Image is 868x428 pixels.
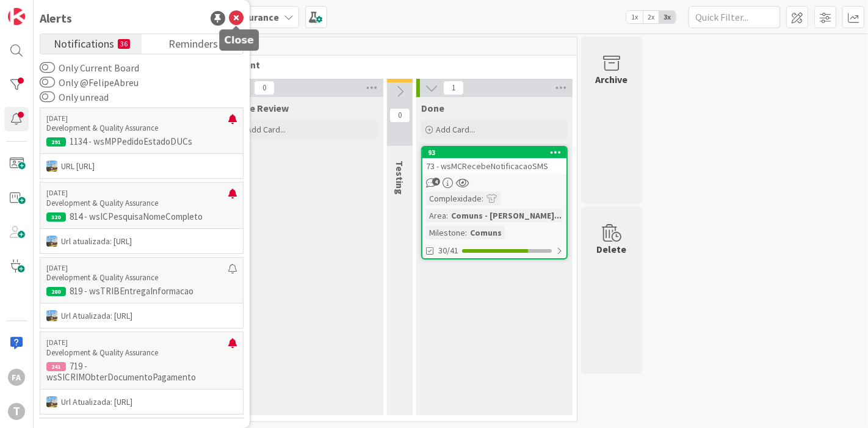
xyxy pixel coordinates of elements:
div: Comuns - [PERSON_NAME]... [448,209,565,222]
h5: Close [224,34,254,46]
p: [DATE] [46,264,228,272]
img: DG [46,161,57,172]
a: [DATE]Development & Quality Assurance320814 - wsICPesquisaNomeCompletoDGUrl atualizada: [URL] [40,182,244,253]
div: Alerts [40,9,72,27]
span: 1x [626,11,643,23]
input: Quick Filter... [689,6,780,28]
img: DG [46,236,57,247]
p: Url atualizada: [URL] [46,235,237,247]
p: 1134 - wsMPPedidoEstadoDUCs [46,136,237,147]
p: Url Atualizada: [URL] [46,310,237,322]
span: Development [200,59,562,71]
span: 3x [659,11,676,23]
span: Add Card... [436,124,475,135]
small: 36 [118,39,130,49]
label: Only unread [40,90,109,104]
label: Only Current Board [40,60,139,75]
p: [DATE] [46,338,228,347]
span: : [465,226,467,239]
div: 320 [46,212,66,222]
button: Only @FelipeAbreu [40,76,55,89]
div: 73 - wsMCRecebeNotificacaoSMS [422,158,566,174]
img: DG [46,310,57,321]
p: Url Atualizada: [URL] [46,396,237,408]
div: FA [8,369,25,386]
p: Development & Quality Assurance [46,347,228,358]
p: 814 - wsICPesquisaNomeCompleto [46,211,237,222]
span: Notifications [54,34,114,51]
div: Comuns [467,226,505,239]
span: 30/41 [438,244,458,257]
div: 291 [46,137,66,147]
p: [DATE] [46,114,228,123]
span: : [482,192,483,205]
div: T [8,403,25,420]
p: [DATE] [46,189,228,197]
p: Development & Quality Assurance [46,198,228,209]
span: Done [421,102,444,114]
span: 0 [389,108,410,123]
span: 0 [254,81,275,95]
img: Visit kanbanzone.com [8,8,25,25]
a: [DATE]Development & Quality Assurance280819 - wsTRIBEntregaInformacaoDGUrl Atualizada: [URL] [40,257,244,328]
div: 280 [46,287,66,296]
span: 1 [443,81,464,95]
span: Add Card... [247,124,286,135]
div: Complexidade [426,192,482,205]
p: Development & Quality Assurance [46,123,228,134]
div: Milestone [426,226,465,239]
p: 819 - wsTRIBEntregaInformacao [46,286,237,297]
label: Only @FelipeAbreu [40,75,139,90]
span: : [446,209,448,222]
span: 2x [643,11,659,23]
a: 9373 - wsMCRecebeNotificacaoSMSComplexidade:Area:Comuns - [PERSON_NAME]...Milestone:Comuns30/41 [421,146,568,259]
p: Development & Quality Assurance [46,272,228,283]
div: 93 [428,148,566,157]
p: URL [URL] [46,160,237,172]
span: Testing [394,161,406,195]
span: 4 [432,178,440,186]
div: 241 [46,362,66,371]
div: Archive [596,72,628,87]
span: Code Review [232,102,289,114]
a: [DATE]Development & Quality Assurance241719 - wsSICRIMObterDocumentoPagamentoDGUrl Atualizada: [URL] [40,332,244,414]
a: [DATE]Development & Quality Assurance2911134 - wsMPPedidoEstadoDUCsDGURL [URL] [40,107,244,179]
button: Only unread [40,91,55,103]
div: Delete [597,242,627,256]
button: Only Current Board [40,62,55,74]
div: 93 [422,147,566,158]
span: Reminders [168,34,218,51]
p: 719 - wsSICRIMObterDocumentoPagamento [46,361,237,383]
div: Area [426,209,446,222]
img: DG [46,396,57,407]
div: 9373 - wsMCRecebeNotificacaoSMS [422,147,566,174]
